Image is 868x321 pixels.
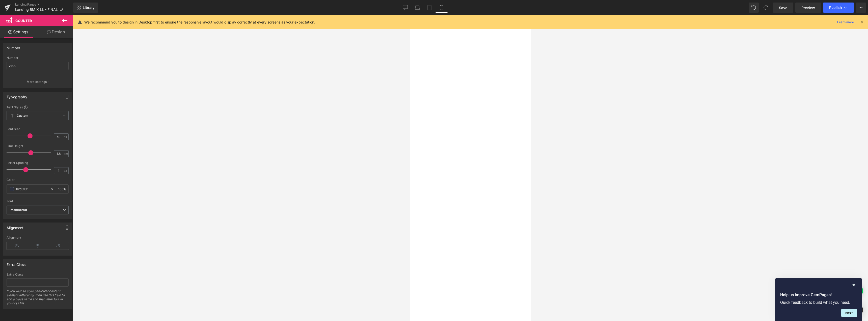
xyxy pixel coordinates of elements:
[779,5,787,10] span: Save
[7,200,69,203] div: Font
[56,185,68,193] div: %
[73,3,98,13] a: New Library
[11,208,27,212] i: Montserrat
[64,169,68,172] span: px
[780,300,857,305] p: Quick feedback to build what you need.
[823,3,854,13] button: Publish
[7,178,69,182] div: Color
[7,273,69,276] div: Extra Class
[7,161,69,165] div: Letter Spacing
[7,260,25,267] div: Extra Class
[436,3,448,13] a: Mobile
[7,223,24,230] div: Alignment
[841,309,857,317] button: Next question
[7,144,69,148] div: Line Height
[7,105,69,109] div: Text Styles
[15,19,32,23] span: Counter
[749,3,759,13] button: Undo
[423,3,436,13] a: Tablet
[7,56,69,60] div: Number
[15,8,58,12] span: Landing BM X LL - FINAL
[399,3,411,13] a: Desktop
[17,114,28,118] b: Custom
[38,26,74,38] a: Design
[7,127,69,131] div: Font Size
[7,289,69,309] div: If you wish to style particular content element differently, then use this field to add a class n...
[27,80,47,84] p: More settings
[3,76,72,88] button: More settings
[83,5,95,10] span: Library
[795,3,821,13] a: Preview
[64,152,68,155] span: em
[780,292,857,298] h2: Help us improve GemPages!
[7,43,20,50] div: Number
[15,3,73,7] a: Landing Pages
[16,186,48,192] input: Color
[856,3,866,13] button: More
[829,6,842,10] span: Publish
[64,135,68,138] span: px
[801,5,815,10] span: Preview
[761,3,771,13] button: Redo
[7,92,27,99] div: Typography
[780,282,857,317] div: Help us improve GemPages!
[835,19,856,25] a: Learn more
[411,3,423,13] a: Laptop
[84,19,315,25] p: We recommend you to design in Desktop first to ensure the responsive layout would display correct...
[851,282,857,288] button: Hide survey
[7,236,69,239] div: Alignment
